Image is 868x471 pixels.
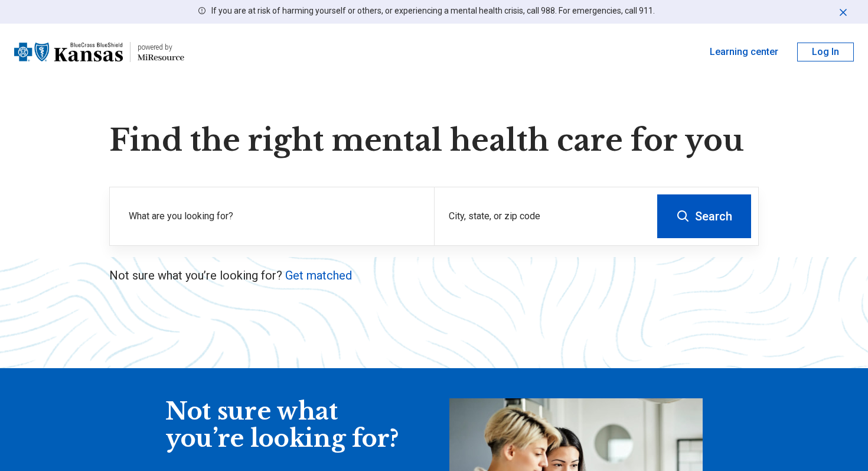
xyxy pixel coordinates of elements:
[797,43,854,61] button: Log In
[657,194,751,238] button: Search
[165,398,402,452] div: Not sure what you’re looking for?
[14,38,123,66] img: Blue Cross Blue Shield Kansas
[14,38,184,66] a: Blue Cross Blue Shield Kansaspowered by
[129,209,420,223] label: What are you looking for?
[109,123,759,158] h1: Find the right mental health care for you
[710,45,778,59] a: Learning center
[138,42,184,53] div: powered by
[837,5,849,19] button: Dismiss
[285,268,352,282] a: Get matched
[109,267,759,284] p: Not sure what you’re looking for?
[211,5,655,17] p: If you are at risk of harming yourself or others, or experiencing a mental health crisis, call 98...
